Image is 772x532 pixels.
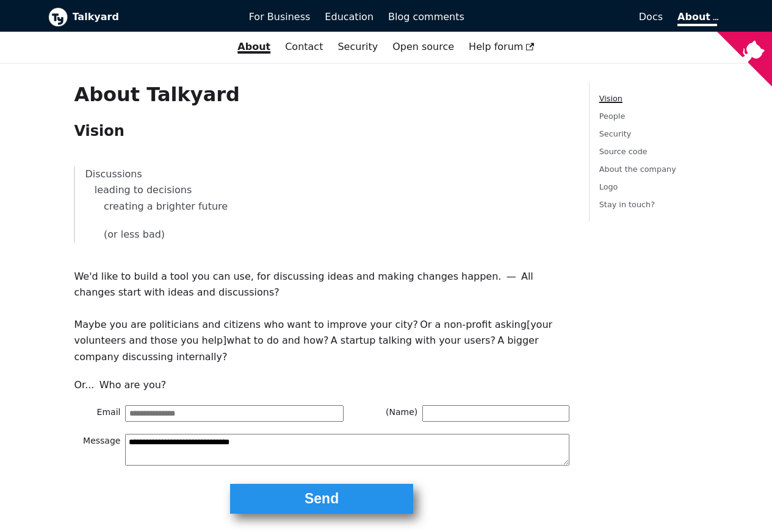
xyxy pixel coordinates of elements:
[325,11,373,23] span: Education
[74,434,125,466] span: Message
[599,165,676,174] a: About the company
[230,37,278,57] a: About
[469,41,535,52] span: Help forum
[125,405,344,421] input: Email
[371,405,422,421] span: (Name)
[74,377,569,393] p: Or... Who are you?
[599,182,618,191] a: Logo
[599,129,632,138] a: Security
[74,405,125,421] span: Email
[599,200,655,209] a: Stay in touch?
[74,122,569,140] h2: Vision
[422,405,569,421] input: (Name)
[599,147,648,156] a: Source code
[230,484,413,514] button: Send
[249,11,311,23] span: For Business
[48,7,232,27] a: Talkyard logoTalkyard
[330,37,385,57] a: Security
[317,7,381,27] a: Education
[388,11,464,23] span: Blog comments
[74,317,569,365] p: Maybe you are politicians and citizens who want to improve your city? Or a non-profit asking [you...
[48,7,68,27] img: Talkyard logo
[73,9,232,25] b: Talkyard
[85,227,559,243] p: (or less bad)
[74,82,569,107] h1: About Talkyard
[85,166,559,215] p: Discussions leading to decisions creating a brighter future
[472,7,670,27] a: Docs
[639,11,663,23] span: Docs
[599,112,626,121] a: People
[242,7,318,27] a: For Business
[461,37,542,57] a: Help forum
[125,434,569,466] textarea: Message
[385,37,461,57] a: Open source
[677,11,716,26] a: About
[278,37,330,57] a: Contact
[381,7,472,27] a: Blog comments
[599,94,622,103] a: Vision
